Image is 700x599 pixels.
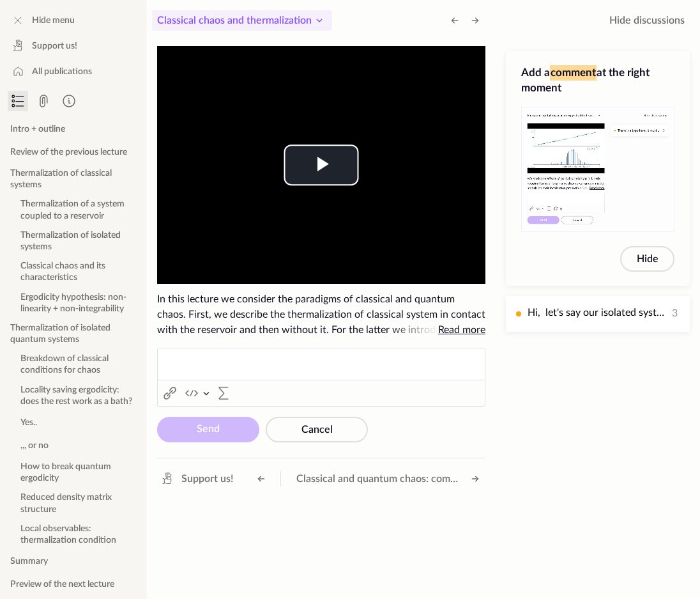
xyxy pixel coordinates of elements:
[291,469,485,489] button: Classical and quantum chaos: comparison
[266,417,368,442] button: Cancel
[301,424,333,435] span: Cancel
[157,46,485,284] div: Video Player
[32,40,77,52] span: Support us!
[506,296,690,332] button: Hi, let's say our isolated system is a 1-d harmonic oscillator with total energy $\hbar w$ . We w...
[155,469,238,489] a: Support us!
[157,417,259,442] button: Send
[152,10,332,31] button: Classical chaos and thermalization
[620,246,674,272] button: Hide
[157,292,485,338] span: In this lecture we consider the paradigms of classical and quantum chaos. First, we describe the ...
[157,15,312,26] span: Classical chaos and thermalization
[197,424,220,434] span: Send
[609,13,685,28] span: Hide discussions
[438,325,485,335] span: Read more
[181,471,233,486] span: Support us!
[550,65,597,81] span: comment
[528,305,667,321] p: Hi, let's say our isolated system is a 1-d harmonic oscillator with total energy $\hbar w$ . We w...
[521,65,674,96] h3: Add a at the right moment
[284,144,359,185] button: Play Video
[32,65,92,78] span: All publications
[296,471,461,486] span: Classical and quantum chaos: comparison
[32,14,75,27] span: Hide menu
